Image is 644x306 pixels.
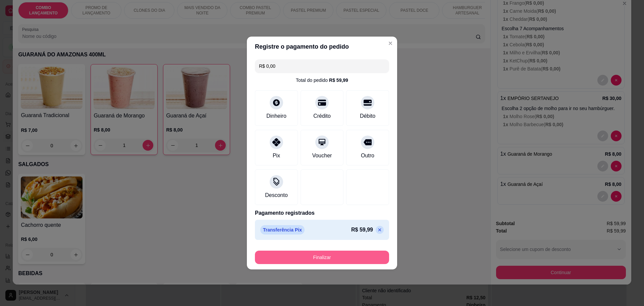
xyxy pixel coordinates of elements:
[255,209,389,217] p: Pagamento registrados
[385,38,396,49] button: Close
[255,251,389,264] button: Finalizar
[296,77,348,84] div: Total do pedido
[312,152,332,160] div: Voucher
[351,226,373,234] p: R$ 59,99
[260,225,305,235] p: Transferência Pix
[329,77,348,84] div: R$ 59,99
[265,191,288,199] div: Desconto
[273,152,280,160] div: Pix
[361,152,374,160] div: Outro
[247,37,397,57] header: Registre o pagamento do pedido
[259,59,385,73] input: Ex.: hambúrguer de cordeiro
[266,112,286,120] div: Dinheiro
[313,112,331,120] div: Crédito
[360,112,375,120] div: Débito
